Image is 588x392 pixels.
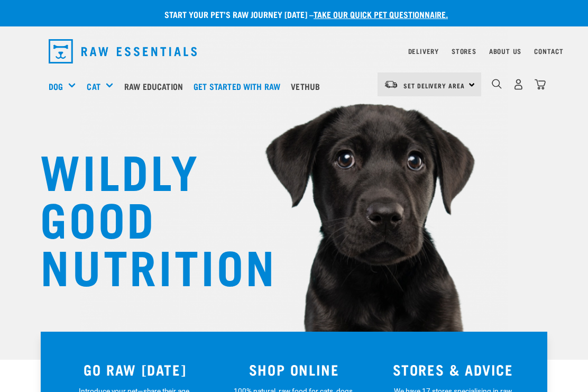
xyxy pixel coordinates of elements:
[535,79,546,90] img: home-icon@2x.png
[87,80,100,93] a: Cat
[408,49,439,53] a: Delivery
[122,65,191,107] a: Raw Education
[403,84,465,87] span: Set Delivery Area
[221,361,368,378] h3: SHOP ONLINE
[40,145,252,288] h1: WILDLY GOOD NUTRITION
[489,49,521,53] a: About Us
[191,65,288,107] a: Get started with Raw
[49,39,197,63] img: Raw Essentials Logo
[314,12,448,16] a: take our quick pet questionnaire.
[384,80,398,89] img: van-moving.png
[49,80,63,93] a: Dog
[534,49,564,53] a: Contact
[288,65,328,107] a: Vethub
[380,361,526,378] h3: STORES & ADVICE
[452,49,476,53] a: Stores
[513,79,524,90] img: user.png
[492,79,502,89] img: home-icon-1@2x.png
[40,35,548,68] nav: dropdown navigation
[62,361,208,378] h3: GO RAW [DATE]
